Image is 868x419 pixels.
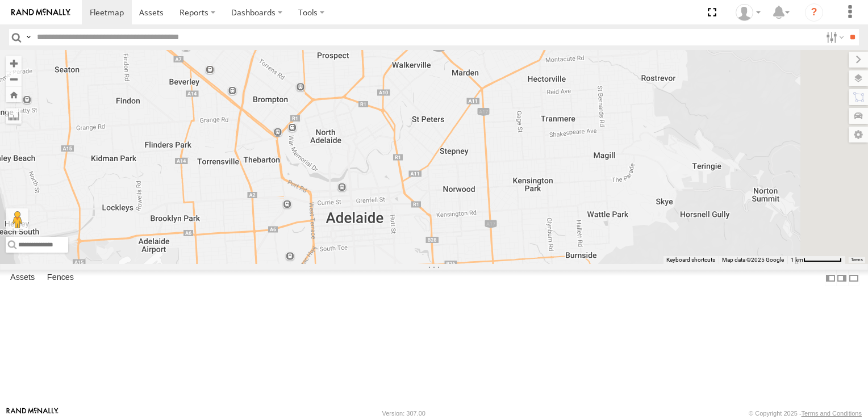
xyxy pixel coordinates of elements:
[802,410,862,417] a: Terms and Conditions
[805,3,823,22] i: ?
[24,29,33,45] label: Search Query
[849,127,868,143] label: Map Settings
[6,87,22,102] button: Zoom Home
[5,270,40,286] label: Assets
[851,257,863,262] a: Terms (opens in new tab)
[836,270,848,286] label: Dock Summary Table to the Right
[722,257,784,263] span: Map data ©2025 Google
[666,256,715,264] button: Keyboard shortcuts
[6,71,22,87] button: Zoom out
[41,270,80,286] label: Fences
[6,56,22,71] button: Zoom in
[791,257,803,263] span: 1 km
[732,4,765,21] div: Frank Cope
[848,270,859,286] label: Hide Summary Table
[6,108,22,124] label: Measure
[825,270,836,286] label: Dock Summary Table to the Left
[749,410,862,417] div: © Copyright 2025 -
[821,29,846,45] label: Search Filter Options
[787,256,845,264] button: Map Scale: 1 km per 64 pixels
[382,410,425,417] div: Version: 307.00
[11,9,70,16] img: rand-logo.svg
[6,408,59,419] a: Visit our Website
[6,208,28,231] button: Drag Pegman onto the map to open Street View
